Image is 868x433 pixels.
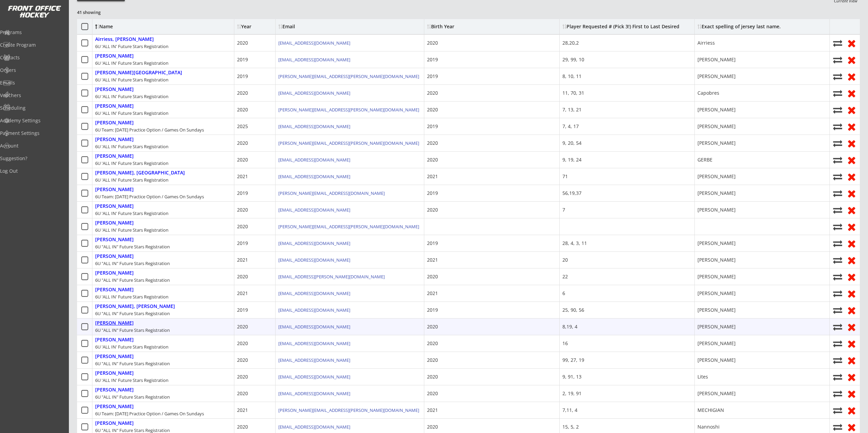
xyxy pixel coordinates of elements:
[237,123,248,130] div: 2025
[562,257,568,263] div: 20
[697,73,736,80] div: [PERSON_NAME]
[95,377,168,383] div: 6U 'ALL IN' Future Stars Registration
[427,73,438,80] div: 2019
[833,122,843,131] button: Move player
[833,389,843,398] button: Move player
[278,223,419,230] a: [PERSON_NAME][EMAIL_ADDRESS][PERSON_NAME][DOMAIN_NAME]
[237,323,248,330] div: 2020
[427,340,438,347] div: 2020
[562,40,579,46] div: 28,20,2
[95,294,168,300] div: 6U 'ALL IN' Future Stars Registration
[95,270,134,276] div: [PERSON_NAME]
[237,390,248,397] div: 2020
[95,387,134,393] div: [PERSON_NAME]
[427,173,438,180] div: 2021
[846,71,857,82] button: Remove from roster (no refund)
[95,277,170,283] div: 6U "ALL IN" Future Stars Registration
[237,423,248,430] div: 2020
[95,304,175,309] div: [PERSON_NAME], [PERSON_NAME]
[833,372,843,382] button: Move player
[562,190,582,197] div: 56,19,37
[237,140,248,146] div: 2020
[846,138,857,149] button: Remove from roster (no refund)
[278,340,350,346] a: [EMAIL_ADDRESS][DOMAIN_NAME]
[278,390,350,397] a: [EMAIL_ADDRESS][DOMAIN_NAME]
[77,9,126,15] div: 41 showing
[95,253,134,259] div: [PERSON_NAME]
[95,420,134,426] div: [PERSON_NAME]
[278,24,340,29] div: Email
[95,160,168,166] div: 6U 'ALL IN' Future Stars Registration
[697,173,736,180] div: [PERSON_NAME]
[237,90,248,96] div: 2020
[95,220,134,226] div: [PERSON_NAME]
[697,340,736,347] div: [PERSON_NAME]
[237,173,248,180] div: 2021
[562,307,584,313] div: 25, 90, 56
[833,172,843,181] button: Move player
[427,24,454,29] div: Birth Year
[562,340,568,347] div: 16
[237,106,248,113] div: 2020
[95,194,204,200] div: 6U Team: [DATE] Practice Option / Games On Sundays
[427,323,438,330] div: 2020
[427,140,438,146] div: 2020
[697,290,736,297] div: [PERSON_NAME]
[95,127,204,133] div: 6U Team: [DATE] Practice Option / Games On Sundays
[562,323,577,330] div: 8,19, 4
[846,221,857,232] button: Remove from roster (no refund)
[562,373,582,380] div: 9, 91, 13
[697,106,736,113] div: [PERSON_NAME]
[278,257,350,263] a: [EMAIL_ADDRESS][DOMAIN_NAME]
[697,206,736,213] div: [PERSON_NAME]
[95,210,168,216] div: 6U 'ALL IN' Future Stars Registration
[697,140,736,146] div: [PERSON_NAME]
[95,170,185,176] div: [PERSON_NAME], [GEOGRAPHIC_DATA]
[697,257,736,263] div: [PERSON_NAME]
[427,257,438,263] div: 2021
[562,390,582,397] div: 2, 19, 91
[846,405,857,416] button: Remove from roster (no refund)
[697,373,708,380] div: Lites
[833,105,843,114] button: Move player
[833,155,843,165] button: Move player
[846,188,857,199] button: Remove from roster (no refund)
[846,305,857,315] button: Remove from roster (no refund)
[427,56,438,63] div: 2019
[427,273,438,280] div: 2020
[427,290,438,297] div: 2021
[562,290,565,297] div: 6
[833,55,843,64] button: Move player
[95,103,134,109] div: [PERSON_NAME]
[8,5,61,18] img: FOH%20White%20Logo%20Transparent.png
[95,287,134,293] div: [PERSON_NAME]
[833,322,843,331] button: Move player
[237,307,248,313] div: 2019
[833,38,843,48] button: Move player
[846,105,857,115] button: Remove from roster (no refund)
[427,106,438,113] div: 2020
[427,90,438,96] div: 2020
[427,123,438,130] div: 2019
[278,90,350,96] a: [EMAIL_ADDRESS][DOMAIN_NAME]
[237,206,248,213] div: 2020
[697,56,736,63] div: [PERSON_NAME]
[278,207,350,213] a: [EMAIL_ADDRESS][DOMAIN_NAME]
[95,244,170,250] div: 6U "ALL IN" Future Stars Registration
[562,407,577,414] div: 7,11, 4
[697,307,736,313] div: [PERSON_NAME]
[237,73,248,80] div: 2019
[427,307,438,313] div: 2019
[697,90,719,96] div: Capobres
[833,89,843,98] button: Move player
[95,354,134,359] div: [PERSON_NAME]
[95,310,170,316] div: 6U "ALL IN" Future Stars Registration
[562,73,582,80] div: 8, 10, 11
[846,288,857,299] button: Remove from roster (no refund)
[697,273,736,280] div: [PERSON_NAME]
[278,73,419,79] a: [PERSON_NAME][EMAIL_ADDRESS][PERSON_NAME][DOMAIN_NAME]
[833,339,843,348] button: Move player
[278,57,350,63] a: [EMAIL_ADDRESS][DOMAIN_NAME]
[237,223,248,230] div: 2020
[95,411,204,417] div: 6U Team: [DATE] Practice Option / Games On Sundays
